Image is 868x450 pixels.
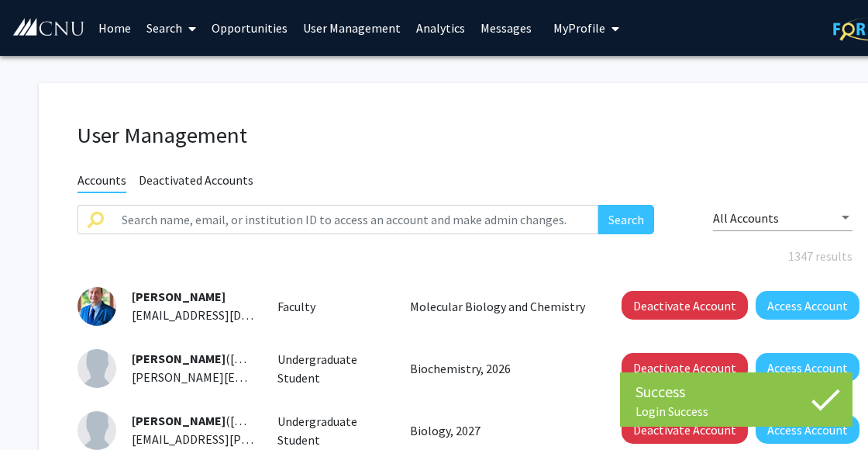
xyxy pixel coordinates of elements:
button: Deactivate Account [622,353,748,382]
div: Undergraduate Student [266,350,399,387]
div: Success [635,380,837,403]
a: User Management [295,1,408,55]
button: Search [598,205,654,234]
span: [PERSON_NAME][EMAIL_ADDRESS][PERSON_NAME][DOMAIN_NAME] [132,369,505,385]
span: ([PERSON_NAME].[PERSON_NAME].23) [132,351,436,366]
div: 1347 results [66,247,864,265]
span: [PERSON_NAME] [132,289,226,304]
button: Access Account [756,291,859,320]
p: Biochemistry, 2026 [410,359,587,378]
input: Search name, email, or institution ID to access an account and make admin changes. [112,205,598,234]
p: Molecular Biology and Chemistry [410,297,587,316]
a: Analytics [408,1,473,55]
span: [EMAIL_ADDRESS][DOMAIN_NAME] [132,307,321,323]
span: Deactivated Accounts [139,172,253,192]
span: All Accounts [713,210,779,226]
a: Search [139,1,204,55]
h1: User Management [77,122,852,149]
a: Opportunities [204,1,295,55]
span: Accounts [77,172,126,193]
span: [EMAIL_ADDRESS][PERSON_NAME][DOMAIN_NAME] [132,431,413,447]
span: [PERSON_NAME] [132,413,226,428]
img: Profile Picture [77,349,116,388]
div: Faculty [266,297,399,316]
img: Profile Picture [77,411,116,450]
a: Home [91,1,139,55]
span: My Profile [553,20,605,36]
button: Deactivate Account [622,291,748,320]
div: Login Success [635,403,837,419]
span: [PERSON_NAME] [132,351,226,366]
p: Biology, 2027 [410,421,587,440]
div: Undergraduate Student [266,412,399,449]
a: Messages [473,1,539,55]
img: Profile Picture [77,287,116,326]
span: ([PERSON_NAME].[PERSON_NAME].23) [132,413,436,428]
img: Christopher Newport University Logo [12,18,85,37]
button: Access Account [756,353,859,382]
